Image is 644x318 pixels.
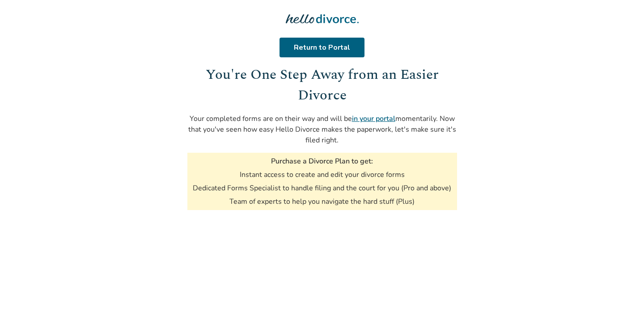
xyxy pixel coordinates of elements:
li: Dedicated Forms Specialist to handle filing and the court for you (Pro and above) [193,183,451,193]
h3: Purchase a Divorce Plan to get: [271,156,373,166]
li: Instant access to create and edit your divorce forms [240,170,405,180]
a: Return to Portal [281,38,363,57]
li: Team of experts to help you navigate the hard stuff (Plus) [229,197,415,206]
p: Your completed forms are on their way and will be momentarily. Now that you've seen how easy Hell... [187,113,457,146]
h1: You're One Step Away from an Easier Divorce [187,64,457,106]
a: in your portal [352,114,395,124]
